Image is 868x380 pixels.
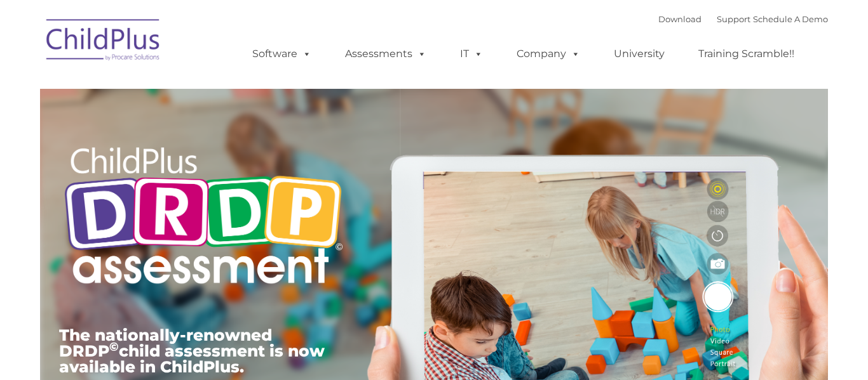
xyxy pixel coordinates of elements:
[601,41,677,67] a: University
[658,14,828,24] font: |
[240,41,324,67] a: Software
[59,325,325,376] span: The nationally-renowned DRDP child assessment is now available in ChildPlus.
[109,339,119,354] sup: ©
[658,14,702,24] a: Download
[447,41,496,67] a: IT
[504,41,593,67] a: Company
[59,130,348,305] img: Copyright - DRDP Logo Light
[332,41,439,67] a: Assessments
[717,14,750,24] a: Support
[40,10,167,74] img: ChildPlus by Procare Solutions
[686,41,807,67] a: Training Scramble!!
[753,14,828,24] a: Schedule A Demo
